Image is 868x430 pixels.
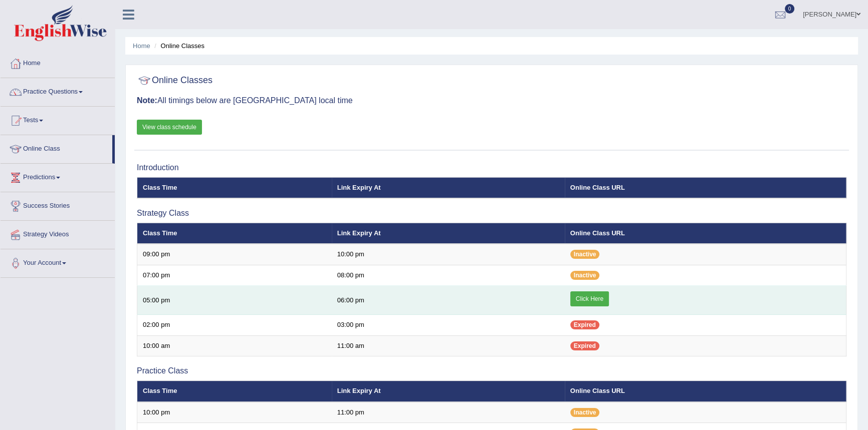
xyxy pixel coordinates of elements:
[137,402,332,423] td: 10:00 pm
[137,223,332,244] th: Class Time
[137,335,332,356] td: 10:00 am
[137,366,846,375] h3: Practice Class
[565,177,846,198] th: Online Class URL
[1,221,115,246] a: Strategy Videos
[570,408,600,417] span: Inactive
[137,315,332,336] td: 02:00 pm
[137,96,846,105] h3: All timings below are [GEOGRAPHIC_DATA] local time
[152,41,204,51] li: Online Classes
[332,223,565,244] th: Link Expiry At
[570,320,599,329] span: Expired
[1,107,115,132] a: Tests
[137,177,332,198] th: Class Time
[570,271,600,280] span: Inactive
[137,286,332,315] td: 05:00 pm
[137,163,846,172] h3: Introduction
[332,286,565,315] td: 06:00 pm
[137,381,332,402] th: Class Time
[137,244,332,265] td: 09:00 pm
[1,50,115,75] a: Home
[1,78,115,103] a: Practice Questions
[332,335,565,356] td: 11:00 am
[332,177,565,198] th: Link Expiry At
[332,402,565,423] td: 11:00 pm
[570,291,609,306] a: Click Here
[570,341,599,350] span: Expired
[565,381,846,402] th: Online Class URL
[137,96,157,105] b: Note:
[332,265,565,286] td: 08:00 pm
[1,164,115,189] a: Predictions
[137,120,202,135] a: View class schedule
[1,249,115,274] a: Your Account
[332,381,565,402] th: Link Expiry At
[785,4,795,14] span: 0
[1,192,115,217] a: Success Stories
[137,209,846,218] h3: Strategy Class
[133,42,150,50] a: Home
[332,244,565,265] td: 10:00 pm
[570,250,600,259] span: Inactive
[1,135,112,160] a: Online Class
[565,223,846,244] th: Online Class URL
[137,265,332,286] td: 07:00 pm
[137,73,212,88] h2: Online Classes
[332,315,565,336] td: 03:00 pm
